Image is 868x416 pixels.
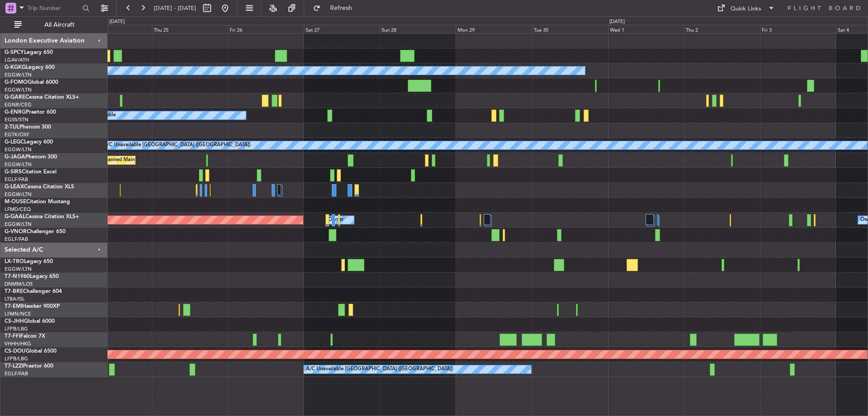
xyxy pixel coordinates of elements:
[5,154,57,160] a: G-JAGAPhenom 300
[5,349,57,354] a: CS-DOUGlobal 6500
[5,184,24,190] span: G-LEAX
[608,25,684,33] div: Wed 1
[76,25,152,33] div: Wed 24
[5,289,23,294] span: T7-BRE
[109,18,125,26] div: [DATE]
[5,229,66,234] a: G-VNORChallenger 650
[10,18,98,32] button: All Aircraft
[5,95,25,100] span: G-GARE
[5,110,56,115] a: G-ENRGPraetor 600
[5,236,28,243] a: EGLF/FAB
[5,199,26,205] span: M-OUSE
[5,80,58,85] a: G-FOMOGlobal 6000
[5,206,31,213] a: LFMD/CEQ
[5,65,55,70] a: G-KGKGLegacy 600
[712,1,779,15] button: Quick Links
[5,101,32,108] a: EGNR/CEG
[380,25,456,33] div: Sun 28
[5,325,28,332] a: LFPB/LBG
[5,169,22,175] span: G-SIRS
[532,25,608,33] div: Tue 30
[5,161,32,168] a: EGGW/LTN
[5,363,23,369] span: T7-LZZI
[609,18,625,26] div: [DATE]
[5,289,62,294] a: T7-BREChallenger 604
[5,319,24,324] span: CS-JHH
[5,274,30,279] span: T7-N1960
[5,86,32,93] a: EGGW/LTN
[5,274,59,279] a: T7-N1960Legacy 650
[5,349,26,354] span: CS-DOU
[5,199,70,205] a: M-OUSECitation Mustang
[5,191,32,198] a: EGGW/LTN
[5,95,79,100] a: G-GARECessna Citation XLS+
[5,319,55,324] a: CS-JHHGlobal 6000
[456,25,532,33] div: Mon 29
[5,139,53,145] a: G-LEGCLegacy 600
[5,281,33,287] a: DNMM/LOS
[5,65,26,70] span: G-KGKG
[5,50,24,55] span: G-SPCY
[760,25,836,33] div: Fri 3
[5,259,24,264] span: LX-TRO
[322,5,360,11] span: Refresh
[5,221,32,228] a: EGGW/LTN
[5,72,32,78] a: EGGW/LTN
[5,304,60,309] a: T7-EMIHawker 900XP
[5,304,22,309] span: T7-EMI
[328,213,344,227] div: Owner
[5,131,29,138] a: EGTK/OXF
[5,311,31,317] a: LFMN/NCE
[5,169,57,175] a: G-SIRSCitation Excel
[309,1,363,15] button: Refresh
[104,139,250,152] div: A/C Unavailable [GEOGRAPHIC_DATA] ([GEOGRAPHIC_DATA])
[5,296,25,302] a: LTBA/ISL
[5,154,25,160] span: G-JAGA
[152,25,228,33] div: Thu 25
[731,5,761,14] div: Quick Links
[5,80,28,85] span: G-FOMO
[5,229,27,234] span: G-VNOR
[5,214,79,220] a: G-GAALCessna Citation XLS+
[5,259,53,264] a: LX-TROLegacy 650
[5,363,53,369] a: T7-LZZIPraetor 600
[5,266,32,273] a: EGGW/LTN
[5,146,32,153] a: EGGW/LTN
[5,110,26,115] span: G-ENRG
[5,370,28,377] a: EGLF/FAB
[5,340,31,347] a: VHHH/HKG
[306,363,453,376] div: A/C Unavailable [GEOGRAPHIC_DATA] ([GEOGRAPHIC_DATA])
[154,4,196,12] span: [DATE] - [DATE]
[684,25,760,33] div: Thu 2
[5,176,28,183] a: EGLF/FAB
[5,124,51,130] a: 2-TIJLPhenom 300
[5,50,53,55] a: G-SPCYLegacy 650
[228,25,304,33] div: Fri 26
[5,334,20,339] span: T7-FFI
[28,1,80,15] input: Trip Number
[5,184,74,190] a: G-LEAXCessna Citation XLS
[5,57,29,63] a: LGAV/ATH
[5,355,28,362] a: LFPB/LBG
[304,25,380,33] div: Sat 27
[24,22,95,28] span: All Aircraft
[5,124,19,130] span: 2-TIJL
[5,139,24,145] span: G-LEGC
[5,214,25,220] span: G-GAAL
[5,116,28,123] a: EGSS/STN
[5,334,45,339] a: T7-FFIFalcon 7X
